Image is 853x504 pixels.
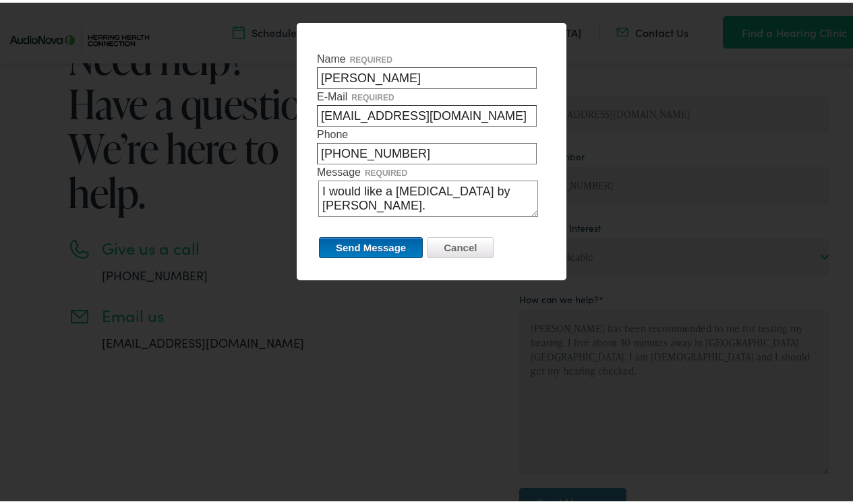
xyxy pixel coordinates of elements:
input: Send Message [319,234,423,255]
input: Namerequired [317,65,537,86]
input: Cancel [427,234,494,255]
textarea: Messagerequired [318,178,538,214]
label: Phone [317,124,546,162]
input: Phone [317,140,537,162]
label: Message [317,162,546,214]
span: required [365,166,407,175]
span: required [351,90,394,100]
label: Name [317,49,546,86]
label: E-Mail [317,86,546,124]
input: E-Mailrequired [317,102,537,124]
span: required [350,53,392,62]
